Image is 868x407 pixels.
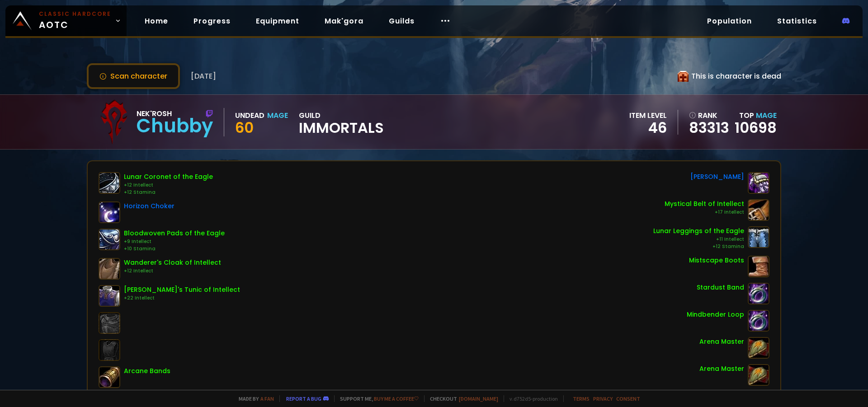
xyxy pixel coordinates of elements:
a: Consent [616,395,640,402]
div: Wanderer's Cloak of Intellect [124,258,221,267]
div: Mystical Belt of Intellect [665,199,744,209]
div: +22 Intellect [124,295,240,302]
a: [DOMAIN_NAME] [459,395,498,402]
div: Horizon Choker [124,201,175,211]
small: Classic Hardcore [39,10,111,18]
a: Progress [186,12,238,30]
span: AOTC [39,10,111,32]
img: item-8285 [99,366,120,388]
img: item-13085 [99,201,120,223]
div: Arena Master [699,364,744,374]
span: Immortals [299,121,384,135]
img: item-14257 [748,226,769,248]
img: item-14266 [99,229,120,250]
a: Classic HardcoreAOTC [5,5,127,36]
img: item-18706 [748,364,769,386]
img: item-12055 [748,283,769,304]
div: Stardust Band [697,283,744,292]
a: Privacy [593,395,613,402]
a: Report a bug [286,395,321,402]
div: +12 Stamina [653,243,744,250]
img: item-14252 [99,172,120,194]
div: [PERSON_NAME] [690,172,744,182]
div: Mindbender Loop [687,310,744,319]
a: Equipment [249,12,307,30]
a: Mak'gora [317,12,371,30]
div: Nek'Rosh [137,108,213,119]
div: +11 Intellect [653,236,744,243]
div: Lunar Coronet of the Eagle [124,172,213,182]
div: item level [629,110,667,121]
a: Guilds [382,12,422,30]
img: item-10180 [748,199,769,221]
span: 60 [235,117,254,138]
span: Support me, [334,395,419,402]
div: Lunar Leggings of the Eagle [653,226,744,236]
a: Statistics [770,12,824,30]
div: Arcane Bands [124,366,170,376]
div: +9 Intellect [124,238,225,245]
a: Buy me a coffee [374,395,419,402]
a: 83313 [689,121,729,135]
div: Mage [267,110,288,121]
a: a fan [260,395,274,402]
img: item-9946 [99,285,120,307]
div: [PERSON_NAME]'s Tunic of Intellect [124,285,240,295]
div: +12 Intellect [124,182,213,189]
div: rank [689,110,729,121]
div: +12 Stamina [124,189,213,196]
div: Mistscape Boots [689,256,744,265]
div: This is character is dead [678,70,781,82]
button: Scan character [87,63,180,89]
img: item-18083 [748,172,769,194]
img: item-5009 [748,310,769,332]
div: Undead [235,110,264,121]
img: item-18706 [748,337,769,359]
img: item-4047 [748,256,769,277]
div: Arena Master [699,337,744,346]
span: Made by [233,395,274,402]
div: +10 Stamina [124,245,225,253]
span: v. d752d5 - production [504,395,558,402]
a: 10698 [735,117,777,138]
img: item-10108 [99,258,120,280]
span: [DATE] [191,70,216,82]
div: Bloodwoven Pads of the Eagle [124,229,225,238]
div: 46 [629,121,667,135]
a: Population [700,12,759,30]
div: +17 Intellect [665,209,744,216]
div: guild [299,110,384,135]
a: Home [137,12,175,30]
div: +12 Intellect [124,267,221,275]
div: Chubby [137,119,213,133]
span: Mage [756,110,777,121]
span: Checkout [424,395,498,402]
div: Top [735,110,777,121]
a: Terms [573,395,590,402]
